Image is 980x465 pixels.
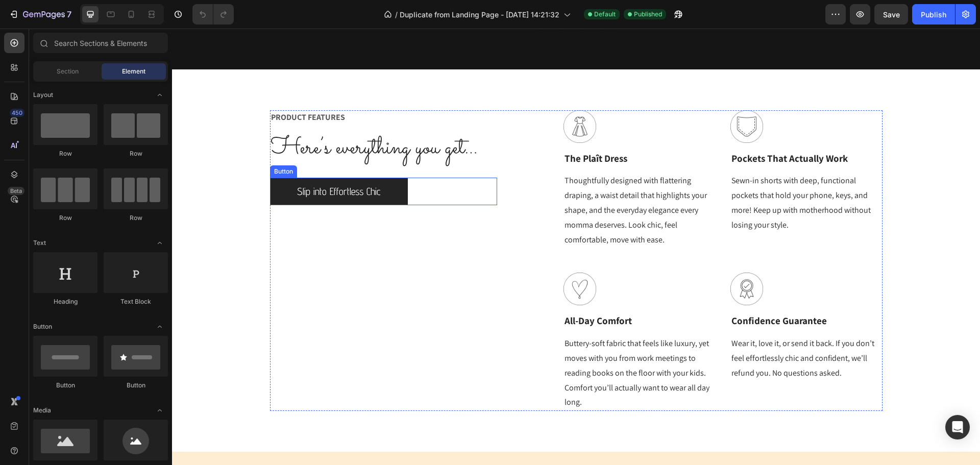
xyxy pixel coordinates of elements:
span: Toggle open [152,402,168,419]
div: Button [33,381,97,390]
input: Search Sections & Elements [33,33,168,53]
span: Section [57,67,79,76]
iframe: Design area [172,29,980,465]
div: Undo/Redo [192,4,234,25]
button: 7 [4,4,76,25]
span: Default [594,10,616,19]
p: All-Day Comfort [393,286,542,299]
div: Beta [8,187,24,195]
span: / [395,9,398,20]
img: Alt Image [391,244,424,277]
span: Element [122,67,145,76]
p: Buttery-soft fabric that feels like luxury, yet moves with you from work meetings to reading book... [393,308,542,381]
div: 450 [10,109,24,117]
span: Text [33,238,46,248]
p: The Plaît Dress [393,124,542,136]
p: 7 [67,8,71,20]
div: Button [104,381,168,390]
button: Publish [912,4,955,25]
p: Thoughtfully designed with flattering draping, a waist detail that highlights your shape, and the... [393,145,542,218]
img: Alt Image [391,82,424,114]
div: Row [33,149,97,158]
img: Alt Image [558,244,591,277]
div: Heading [33,297,97,306]
span: Duplicate from Landing Page - [DATE] 14:21:32 [400,9,559,20]
img: Alt Image [558,82,591,114]
span: Layout [33,90,53,100]
button: Save [874,4,908,25]
p: Pockets That Actually Work [559,124,709,136]
span: Published [634,10,662,19]
div: Row [104,213,168,223]
p: Wear it, love it, or send it back. If you don’t feel effortlessly chic and confident, we’ll refun... [559,308,709,352]
div: Row [33,213,97,223]
span: Save [883,10,900,19]
div: Publish [921,9,946,20]
span: Toggle open [152,235,168,251]
span: Toggle open [152,319,168,335]
p: Confidence Guarantee [559,286,709,299]
div: Open Intercom Messenger [945,415,970,439]
span: Toggle open [152,87,168,103]
div: Row [104,149,168,158]
span: Media [33,406,51,415]
p: Sewn-in shorts with deep, functional pockets that hold your phone, keys, and more! Keep up with m... [559,145,709,204]
div: Text Block [104,297,168,306]
span: Button [33,322,52,331]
